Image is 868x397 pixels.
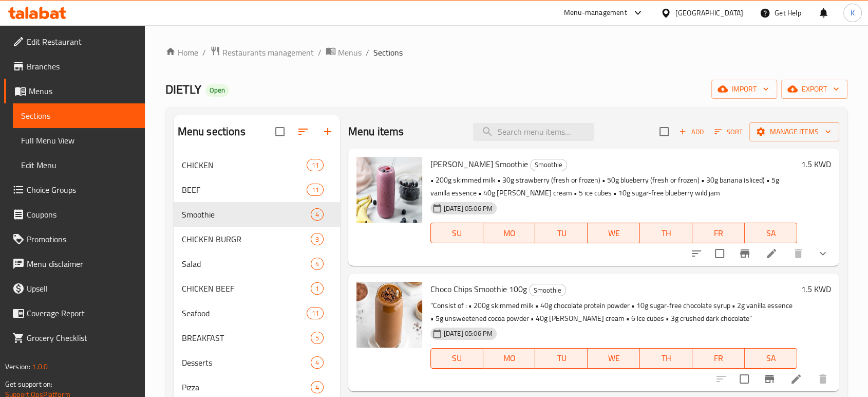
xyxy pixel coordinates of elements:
div: Salad4 [174,251,340,276]
li: / [202,46,206,59]
div: Smoothie4 [174,202,340,227]
div: Smoothie [529,284,566,296]
span: 4 [311,383,323,392]
span: Upsell [27,282,137,295]
div: Smoothie [530,159,567,171]
span: WE [592,226,636,241]
a: Menus [4,79,145,103]
li: / [318,46,322,59]
div: items [311,208,324,221]
span: Sections [21,110,137,122]
button: TH [640,348,692,369]
button: SU [430,223,483,243]
button: MO [483,223,536,243]
p: "Consist of : • 200g skimmed milk • 40g chocolate protein powder • 10g sugar-free chocolate syrup... [430,299,797,325]
h6: 1.5 KWD [801,282,831,296]
a: Sections [13,103,145,128]
div: items [307,307,323,319]
div: items [311,356,324,369]
span: Choco Chips Smoothie 100g [430,281,527,297]
span: TH [644,351,688,366]
div: Open [205,84,229,97]
button: TU [535,223,588,243]
button: SA [745,348,797,369]
span: Select all sections [269,121,291,142]
span: FR [696,226,741,241]
span: FR [696,351,741,366]
a: Home [165,46,198,59]
a: Menu disclaimer [4,251,145,276]
span: 4 [311,259,323,269]
span: Select section [653,121,675,142]
div: [GEOGRAPHIC_DATA] [675,7,743,19]
li: / [366,46,369,59]
span: Seafood [182,307,307,319]
span: TU [539,351,583,366]
span: 11 [307,309,323,318]
button: SU [430,348,483,369]
span: Sort items [708,124,749,140]
span: TH [644,226,688,241]
span: [DATE] 05:06 PM [440,204,497,213]
span: Edit Menu [21,159,137,171]
h2: Menu sections [178,124,246,139]
button: delete [786,241,810,266]
span: 4 [311,210,323,220]
button: Branch-specific-item [732,241,757,266]
nav: breadcrumb [165,46,847,59]
div: Menu-management [564,7,627,19]
button: TH [640,223,692,243]
a: Edit Restaurant [4,29,145,54]
div: CHICKEN BEEF [182,282,311,295]
div: CHICKEN BEEF1 [174,276,340,301]
div: CHICKEN BURGR3 [174,227,340,251]
button: Add section [315,119,340,144]
a: Coverage Report [4,301,145,326]
button: export [781,80,847,99]
button: MO [483,348,536,369]
button: WE [588,223,640,243]
span: 4 [311,358,323,368]
div: CHICKEN11 [174,153,340,177]
span: 1.0.0 [32,360,48,373]
span: [PERSON_NAME] Smoothie [430,156,528,172]
a: Promotions [4,227,145,251]
a: Edit menu item [790,373,802,385]
button: delete [810,367,835,391]
span: DIETLY [165,78,201,101]
a: Edit menu item [765,247,778,260]
span: SA [749,351,793,366]
span: Add [677,126,705,138]
button: TU [535,348,588,369]
span: Select to update [709,243,730,264]
button: Sort [712,124,745,140]
span: SU [435,351,479,366]
span: Coupons [27,208,137,221]
span: Salad [182,258,311,270]
span: Desserts [182,356,311,369]
div: items [307,184,323,196]
span: Menus [338,46,362,59]
div: BREAKFAST [182,332,311,344]
input: search [473,123,594,141]
div: Seafood11 [174,301,340,326]
span: import [720,83,769,96]
span: Version: [5,360,30,373]
img: Berry Crunch Smoothie [356,157,422,223]
span: 5 [311,333,323,343]
button: FR [692,223,745,243]
span: CHICKEN BURGR [182,233,311,245]
div: items [311,282,324,295]
a: Edit Menu [13,153,145,177]
span: Open [205,86,229,95]
span: SU [435,226,479,241]
span: MO [487,226,532,241]
span: Get support on: [5,377,52,391]
span: 11 [307,185,323,195]
a: Full Menu View [13,128,145,153]
span: Choice Groups [27,184,137,196]
div: CHICKEN [182,159,307,171]
button: sort-choices [684,241,709,266]
span: Full Menu View [21,134,137,147]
